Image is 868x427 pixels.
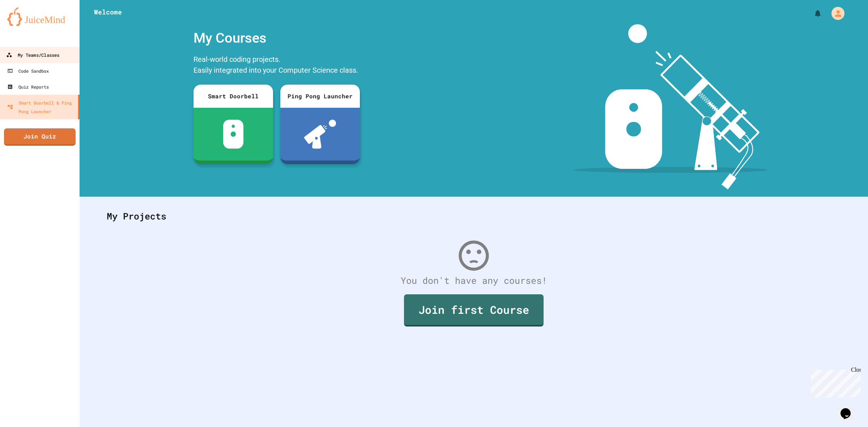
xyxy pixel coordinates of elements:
div: My Projects [99,202,848,230]
div: My Notifications [800,7,824,20]
div: Smart Doorbell & Ping Pong Launcher [7,98,75,116]
div: You don't have any courses! [99,274,848,287]
div: Chat with us now!Close [3,3,50,46]
a: Join first Course [404,294,544,326]
img: ppl-with-ball.png [304,120,336,149]
div: My Teams/Classes [6,51,59,60]
iframe: chat widget [808,367,861,397]
div: My Courses [190,24,363,52]
div: Smart Doorbell [193,85,273,108]
div: Quiz Reports [7,82,49,91]
img: sdb-white.svg [223,120,244,149]
div: My Account [824,5,846,22]
div: Real-world coding projects. Easily integrated into your Computer Science class. [190,52,363,79]
div: Code Sandbox [7,67,49,75]
img: logo-orange.svg [7,7,72,26]
a: Join Quiz [4,128,76,146]
img: banner-image-my-projects.png [574,24,768,189]
iframe: chat widget [838,398,861,420]
div: Ping Pong Launcher [280,85,360,108]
